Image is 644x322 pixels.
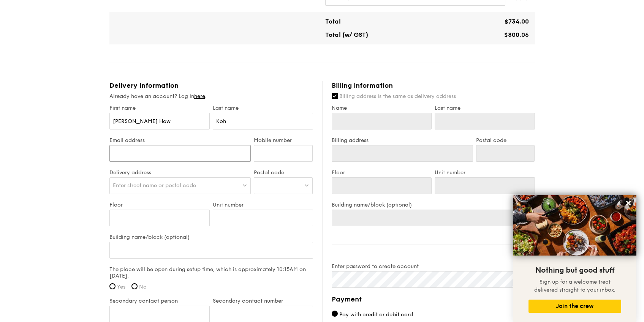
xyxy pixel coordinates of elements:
span: No [139,284,147,290]
span: Enter street name or postal code [113,182,196,189]
button: Close [622,197,635,209]
label: Postal code [476,137,535,144]
span: Pay with credit or debit card [339,311,413,318]
span: Sign up for a welcome treat delivered straight to your inbox. [534,279,616,293]
label: The place will be open during setup time, which is approximately 10:15AM on [DATE]. [109,266,313,279]
label: Unit number [435,169,535,176]
input: Yes [109,283,116,289]
img: icon-dropdown.fa26e9f9.svg [304,182,309,188]
label: Building name/block (optional) [109,234,313,240]
label: Last name [213,105,313,111]
label: Email address [109,137,251,144]
span: Billing information [332,81,393,90]
a: here [194,93,205,99]
label: Billing address [332,137,473,144]
span: Yes [117,284,125,290]
img: DSC07876-Edit02-Large.jpeg [513,195,636,256]
label: Last name [435,105,535,111]
label: Unit number [213,202,313,208]
button: Join the crew [528,300,621,313]
span: Total [325,18,341,25]
span: Delivery information [109,81,179,90]
span: $800.06 [504,31,529,38]
label: Secondary contact number [213,298,313,304]
label: First name [109,105,210,111]
label: Delivery address [109,169,251,176]
h4: Payment [332,294,535,305]
input: No [131,283,138,289]
label: Building name/block (optional) [332,202,535,208]
label: Secondary contact person [109,298,210,304]
span: $734.00 [505,18,529,25]
label: Enter password to create account [332,263,535,270]
label: Mobile number [254,137,313,144]
span: Billing address is the same as delivery address [339,93,456,99]
span: Nothing but good stuff [535,266,614,275]
img: icon-dropdown.fa26e9f9.svg [242,182,247,188]
label: Name [332,105,432,111]
label: Postal code [254,169,313,176]
div: Already have an account? Log in . [109,93,313,100]
label: Floor [332,169,432,176]
input: Pay with credit or debit card [332,311,338,317]
label: Floor [109,202,210,208]
span: Total (w/ GST) [325,31,368,38]
input: Billing address is the same as delivery address [332,93,338,99]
